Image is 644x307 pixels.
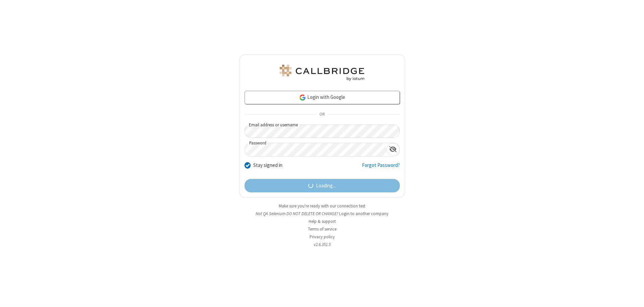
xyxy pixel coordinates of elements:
button: Loading... [245,179,400,192]
a: Privacy policy [310,234,335,240]
a: Login with Google [245,91,400,104]
input: Email address or username [245,125,400,138]
a: Terms of service [308,226,336,232]
img: QA Selenium DO NOT DELETE OR CHANGE [278,65,366,81]
a: Help & support [309,219,336,224]
li: Not QA Selenium DO NOT DELETE OR CHANGE? [239,210,405,217]
label: Stay signed in [253,162,282,169]
span: OR [317,110,327,119]
li: v2.6.351.5 [239,241,405,248]
span: Loading... [316,182,336,190]
img: google-icon.png [299,94,306,101]
input: Password [245,143,386,156]
button: Login to another company [339,210,388,217]
a: Forgot Password? [362,162,400,174]
div: Show password [386,143,399,156]
a: Make sure you're ready with our connection test [279,203,365,209]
